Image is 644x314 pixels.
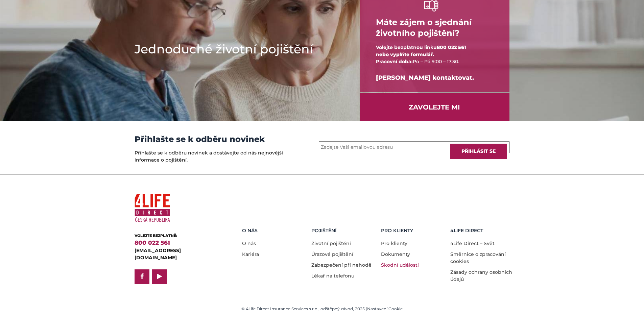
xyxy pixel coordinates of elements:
a: Zásady ochrany osobních údajů [450,269,512,282]
h5: Pojištění [311,228,376,234]
p: Přihlašte se k odběru novinek a dostávejte od nás nejnovější informace o pojištění. [135,149,285,164]
div: VOLEJTE BEZPLATNĚ: [135,233,221,239]
span: Pracovní doba: [376,58,413,65]
span: 800 022 561 nebo vyplňte formulář. [376,44,466,57]
h1: Jednoduché životní pojištění [135,41,338,57]
div: © 4Life Direct Insurance Services s.r.o., odštěpný závod, 2025 | [135,306,510,312]
div: [PERSON_NAME] kontaktovat. [376,65,493,91]
input: Zadejte Vaši emailovou adresu [319,141,510,153]
a: Nastavení Cookie [367,306,403,311]
div: Po – Pá 9:00 – 17:30. [376,58,493,65]
a: Směrnice o zpracování cookies [450,251,506,264]
a: Lékař na telefonu [311,273,354,279]
h4: Máte zájem o sjednání životního pojištění? [376,11,493,44]
img: 4Life Direct Česká republika logo [135,191,170,225]
h5: Pro Klienty [381,228,446,234]
h5: O nás [242,228,307,234]
a: 800 022 561 [135,239,170,246]
a: Zabezpečení při nehodě [311,262,372,268]
a: Dokumenty [381,251,410,257]
a: [EMAIL_ADDRESS][DOMAIN_NAME] [135,247,181,261]
a: Kariéra [242,251,259,257]
a: 4Life Direct – Svět [450,240,495,246]
h5: 4LIFE DIRECT [450,228,515,234]
input: Přihlásit se [450,143,507,160]
a: Škodní události [381,262,419,268]
a: ZAVOLEJTE MI [360,93,509,121]
h3: Přihlašte se k odběru novinek [135,135,285,144]
a: O nás [242,240,256,246]
a: Životní pojištění [311,240,351,246]
span: Volejte bezplatnou linku [376,44,437,50]
a: Pro klienty [381,240,407,246]
a: Úrazové pojištění [311,251,353,257]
